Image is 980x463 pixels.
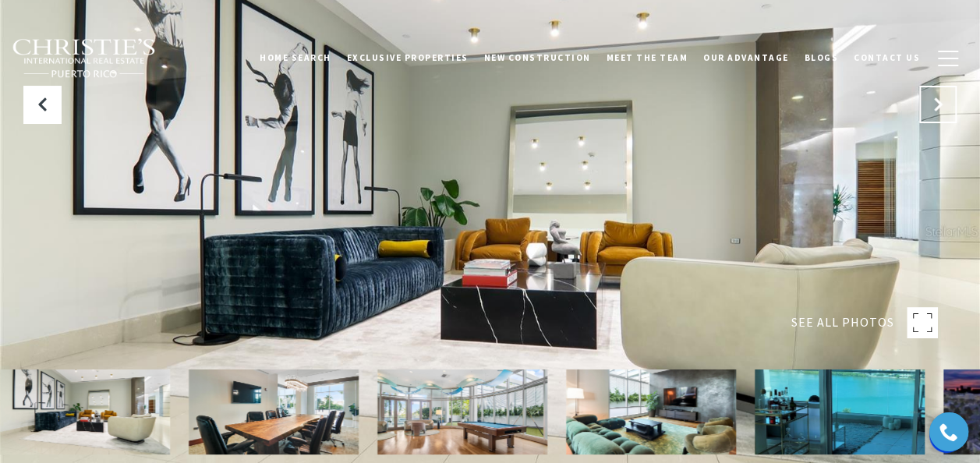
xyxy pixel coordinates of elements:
span: Our Advantage [703,52,789,63]
img: 555 Monserrate CONDOMINIO COSMOPOLITAN Unit: 1004 [377,369,547,454]
span: Contact Us [854,52,920,63]
button: Previous Slide [23,86,61,123]
img: 555 Monserrate CONDOMINIO COSMOPOLITAN Unit: 1004 [189,369,359,454]
a: Meet the Team [599,38,696,77]
a: New Construction [476,38,599,77]
span: Exclusive Properties [347,52,469,63]
button: button [928,36,968,81]
a: Blogs [797,38,847,77]
img: Christie's International Real Estate black text logo [12,38,157,79]
img: 555 Monserrate CONDOMINIO COSMOPOLITAN Unit: 1004 [755,369,925,454]
img: 555 Monserrate CONDOMINIO COSMOPOLITAN Unit: 1004 [566,369,736,454]
span: Blogs [805,52,839,63]
span: New Construction [484,52,591,63]
a: Our Advantage [695,38,797,77]
a: Exclusive Properties [339,38,476,77]
button: Next Slide [919,86,957,123]
span: SEE ALL PHOTOS [791,313,894,333]
a: Home Search [252,38,339,77]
